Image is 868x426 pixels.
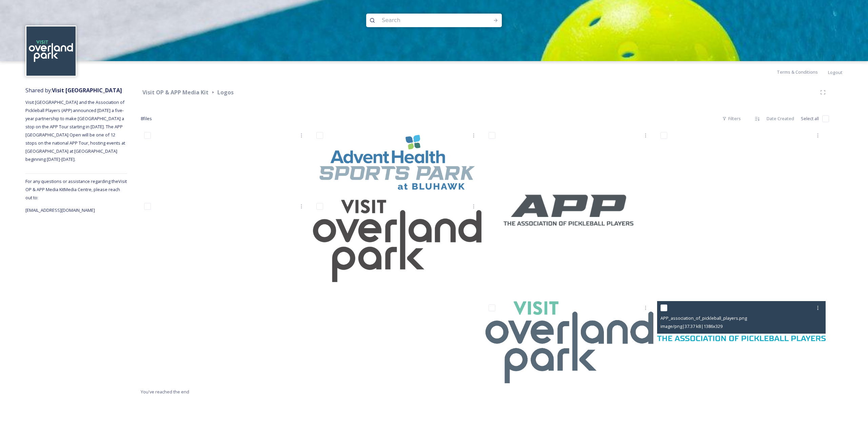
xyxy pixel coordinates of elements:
[52,87,122,94] strong: Visit [GEOGRAPHIC_DATA]
[378,13,471,28] input: Search
[801,115,819,122] span: Select all
[217,89,234,96] strong: Logos
[485,301,654,384] img: VOP_Primary-Logo-Color_Navy_1920.png
[485,129,654,297] img: APP_association_of_pickleball_players_charcoal.png
[141,115,152,122] span: 8 file s
[660,315,747,321] span: APP_association_of_pickleball_players.png
[25,99,126,162] span: Visit [GEOGRAPHIC_DATA] and the Association of Pickleball Players (APP) announced [DATE] a five-y...
[828,69,843,75] span: Logout
[719,112,744,125] div: Filters
[141,200,309,282] img: VOP_Primary Logo-White.png
[25,87,122,94] span: Shared by:
[763,112,797,125] div: Date Created
[313,129,481,196] img: BLU - Sports Logo_Color.png
[777,69,818,75] span: Terms & Conditions
[141,389,189,395] span: You've reached the end
[777,68,828,76] a: Terms & Conditions
[313,200,481,282] img: VOP_PrimaryLogoBlack.png
[25,178,127,201] span: For any questions or assistance regarding the Visit OP & APP Media Kit Media Centre, please reach...
[141,129,309,196] img: BLU - Sports Logo_White.png
[660,323,723,329] span: image/png | 37.37 kB | 1386 x 329
[657,129,826,297] img: APP_association_of_pickleball_players_white.png
[25,207,95,213] span: [EMAIL_ADDRESS][DOMAIN_NAME]
[26,26,76,76] img: c3es6xdrejuflcaqpovn.png
[142,89,209,96] strong: Visit OP & APP Media Kit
